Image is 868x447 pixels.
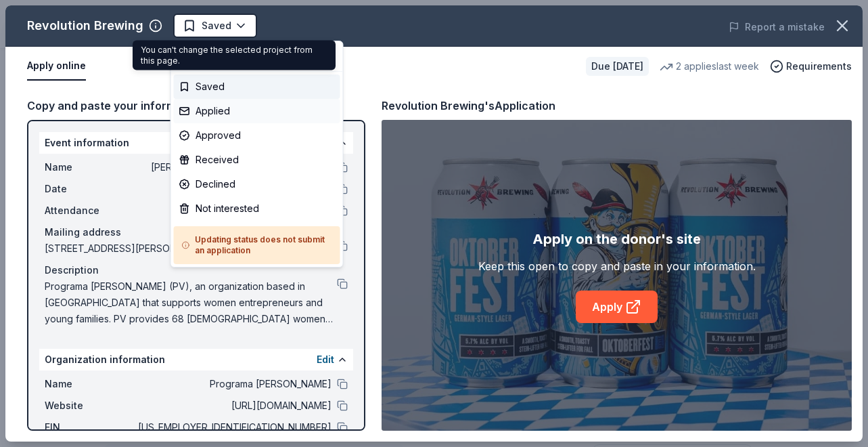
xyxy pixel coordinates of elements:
[180,16,288,33] span: [PERSON_NAME] Scholarship Fundraiser
[182,234,332,256] h5: Updating status does not submit an application
[174,196,340,221] div: Not interested
[174,123,340,148] div: Approved
[174,44,340,68] div: Update status...
[174,99,340,123] div: Applied
[174,172,340,196] div: Declined
[174,148,340,172] div: Received
[174,74,340,99] div: Saved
